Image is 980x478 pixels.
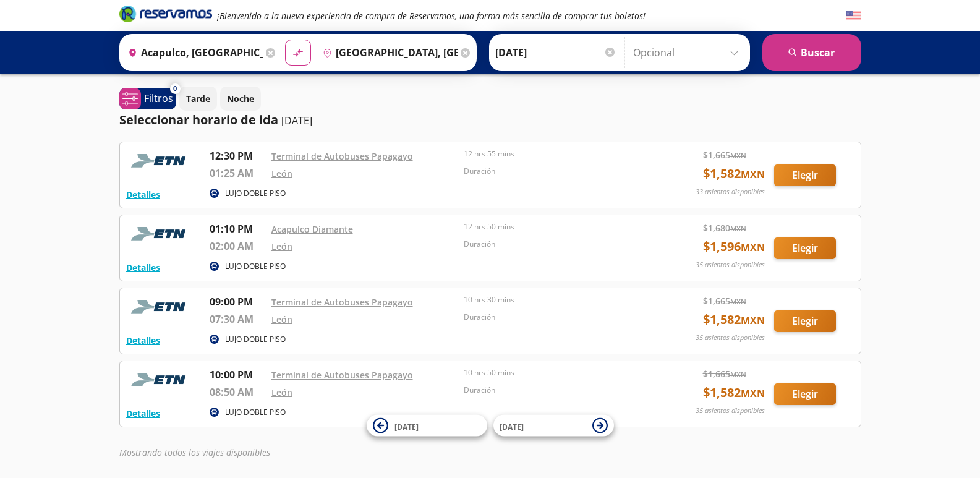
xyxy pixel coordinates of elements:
[126,294,194,319] img: RESERVAMOS
[271,150,413,162] a: Terminal de Autobuses Papagayo
[210,294,265,309] p: 09:00 PM
[703,383,765,402] span: $ 1,582
[730,224,746,233] small: MXN
[179,87,217,111] button: Tarde
[271,296,413,308] a: Terminal de Autobuses Papagayo
[696,333,765,343] p: 35 asientos disponibles
[464,166,650,177] p: Duración
[464,239,650,250] p: Duración
[703,367,746,380] span: $ 1,665
[464,312,650,323] p: Duración
[126,367,194,392] img: RESERVAMOS
[846,8,861,23] button: English
[696,187,765,197] p: 33 asientos disponibles
[227,92,254,105] p: Noche
[271,223,353,235] a: Acapulco Diamante
[495,37,616,68] input: Elegir Fecha
[119,4,212,23] i: Brand Logo
[774,164,836,186] button: Elegir
[126,148,194,173] img: RESERVAMOS
[703,164,765,183] span: $ 1,582
[173,83,177,94] span: 0
[464,221,650,233] p: 12 hrs 50 mins
[696,406,765,416] p: 35 asientos disponibles
[210,312,265,326] p: 07:30 AM
[271,314,292,325] a: León
[271,241,292,252] a: León
[367,415,487,437] button: [DATE]
[703,148,746,161] span: $ 1,665
[210,221,265,236] p: 01:10 PM
[119,88,176,109] button: 0Filtros
[464,148,650,160] p: 12 hrs 55 mins
[730,297,746,306] small: MXN
[703,310,765,329] span: $ 1,582
[281,113,312,128] p: [DATE]
[220,87,261,111] button: Noche
[703,221,746,234] span: $ 1,680
[126,334,160,347] button: Detalles
[210,239,265,254] p: 02:00 AM
[730,151,746,160] small: MXN
[126,407,160,420] button: Detalles
[271,369,413,381] a: Terminal de Autobuses Papagayo
[741,241,765,254] small: MXN
[464,385,650,396] p: Duración
[741,386,765,400] small: MXN
[186,92,210,105] p: Tarde
[217,10,646,22] em: ¡Bienvenido a la nueva experiencia de compra de Reservamos, una forma más sencilla de comprar tus...
[225,407,286,418] p: LUJO DOBLE PISO
[774,310,836,332] button: Elegir
[271,168,292,179] a: León
[210,148,265,163] p: 12:30 PM
[144,91,173,106] p: Filtros
[225,188,286,199] p: LUJO DOBLE PISO
[225,334,286,345] p: LUJO DOBLE PISO
[126,221,194,246] img: RESERVAMOS
[762,34,861,71] button: Buscar
[464,294,650,305] p: 10 hrs 30 mins
[210,367,265,382] p: 10:00 PM
[318,37,458,68] input: Buscar Destino
[696,260,765,270] p: 35 asientos disponibles
[126,261,160,274] button: Detalles
[119,4,212,27] a: Brand Logo
[741,314,765,327] small: MXN
[703,294,746,307] span: $ 1,665
[119,111,278,129] p: Seleccionar horario de ida
[210,166,265,181] p: 01:25 AM
[730,370,746,379] small: MXN
[633,37,744,68] input: Opcional
[741,168,765,181] small: MXN
[493,415,614,437] button: [DATE]
[500,421,524,432] span: [DATE]
[123,37,263,68] input: Buscar Origen
[464,367,650,378] p: 10 hrs 50 mins
[126,188,160,201] button: Detalles
[394,421,419,432] span: [DATE]
[774,383,836,405] button: Elegir
[119,446,270,458] em: Mostrando todos los viajes disponibles
[774,237,836,259] button: Elegir
[703,237,765,256] span: $ 1,596
[210,385,265,399] p: 08:50 AM
[271,386,292,398] a: León
[225,261,286,272] p: LUJO DOBLE PISO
